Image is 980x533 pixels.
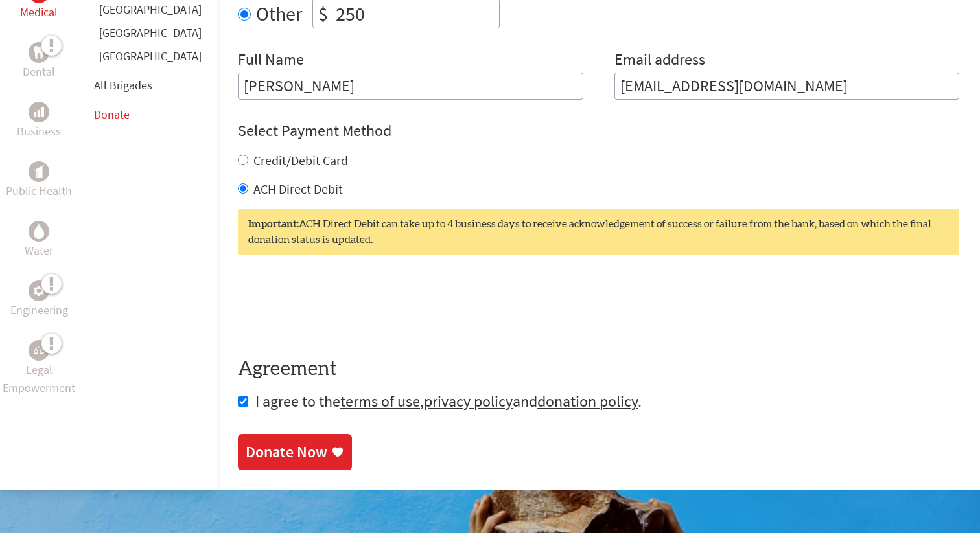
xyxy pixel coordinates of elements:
[94,107,130,122] a: Donate
[94,47,202,71] li: Panama
[23,42,55,81] a: DentalDental
[340,391,420,411] a: terms of use
[238,209,959,255] div: ACH Direct Debit can take up to 4 business days to receive acknowledgement of success or failure ...
[99,49,202,63] a: [GEOGRAPHIC_DATA]
[25,221,53,260] a: WaterWater
[29,221,49,242] div: Water
[34,224,44,239] img: Water
[34,346,44,354] img: Legal Empowerment
[238,73,583,100] input: Enter Full Name
[23,63,55,81] p: Dental
[238,357,959,381] h4: Agreement
[246,442,327,462] div: Donate Now
[17,102,61,141] a: BusinessBusiness
[29,102,49,122] div: Business
[238,49,304,73] label: Full Name
[94,78,152,93] a: All Brigades
[29,161,49,182] div: Public Health
[614,49,705,73] label: Email address
[253,181,343,197] label: ACH Direct Debit
[255,391,642,411] span: I agree to the , and .
[94,71,202,100] li: All Brigades
[238,434,352,470] a: Donate Now
[34,286,44,296] img: Engineering
[34,47,44,59] img: Dental
[94,1,202,24] li: Ghana
[99,2,202,17] a: [GEOGRAPHIC_DATA]
[34,107,44,117] img: Business
[17,122,61,141] p: Business
[10,280,68,319] a: EngineeringEngineering
[253,152,348,168] label: Credit/Debit Card
[614,73,960,100] input: Your Email
[94,24,202,47] li: Guatemala
[99,25,202,40] a: [GEOGRAPHIC_DATA]
[25,242,53,260] p: Water
[238,281,435,332] iframe: reCAPTCHA
[3,361,75,397] p: Legal Empowerment
[29,340,49,361] div: Legal Empowerment
[537,391,638,411] a: donation policy
[248,219,299,229] strong: Important:
[3,340,75,397] a: Legal EmpowermentLegal Empowerment
[29,280,49,301] div: Engineering
[94,100,202,129] li: Donate
[424,391,513,411] a: privacy policy
[34,165,44,178] img: Public Health
[20,3,58,21] p: Medical
[238,120,959,141] h4: Select Payment Method
[6,182,72,200] p: Public Health
[10,301,68,319] p: Engineering
[29,42,49,63] div: Dental
[6,161,72,200] a: Public HealthPublic Health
